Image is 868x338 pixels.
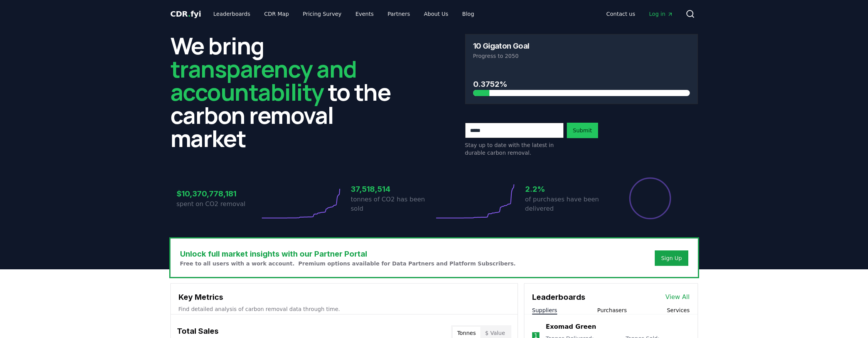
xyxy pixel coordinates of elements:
span: CDR fyi [170,9,201,19]
h3: 37,518,514 [351,183,434,195]
a: CDR.fyi [170,8,201,19]
a: Log in [643,7,679,21]
a: Pricing Survey [297,7,347,21]
h3: Key Metrics [179,291,510,303]
a: CDR Map [258,7,295,21]
h3: 2.2% [525,183,608,195]
button: Sign Up [655,250,688,266]
a: Exomad Green [546,322,596,331]
a: Blog [456,7,480,21]
span: . [188,9,190,19]
p: Stay up to date with the latest in durable carbon removal. [465,141,564,157]
a: Partners [381,7,416,21]
h3: $10,370,778,181 [177,188,260,199]
a: Leaderboards [207,7,256,21]
h3: 10 Gigaton Goal [473,42,529,50]
p: Free to all users with a work account. Premium options available for Data Partners and Platform S... [180,260,516,267]
p: Find detailed analysis of carbon removal data through time. [179,305,510,313]
p: of purchases have been delivered [525,195,608,213]
nav: Main [600,7,679,21]
h3: 0.3752% [473,78,690,90]
button: Services [667,306,689,314]
p: spent on CO2 removal [177,199,260,209]
span: transparency and accountability [170,53,357,108]
button: Purchasers [597,306,627,314]
p: Progress to 2050 [473,52,690,60]
a: Events [349,7,380,21]
div: Percentage of sales delivered [629,177,672,220]
a: About Us [418,7,454,21]
a: Contact us [600,7,641,21]
span: Log in [649,10,673,18]
h3: Leaderboards [532,291,585,303]
button: Submit [567,123,598,138]
a: View All [666,292,690,302]
p: tonnes of CO2 has been sold [351,195,434,213]
a: Sign Up [661,254,682,262]
button: Suppliers [532,306,557,314]
nav: Main [207,7,480,21]
h3: Unlock full market insights with our Partner Portal [180,248,516,260]
h2: We bring to the carbon removal market [170,34,403,150]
